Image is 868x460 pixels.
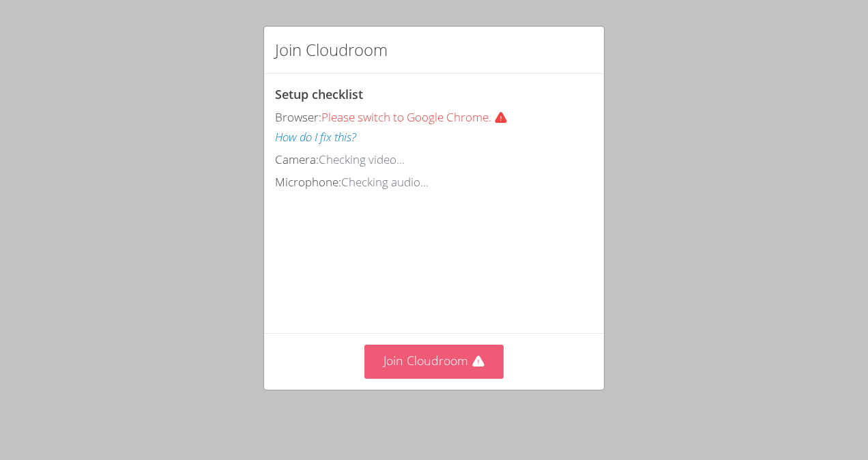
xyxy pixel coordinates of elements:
h2: Join Cloudroom [275,38,388,62]
span: Setup checklist [275,86,363,102]
span: Microphone: [275,174,341,190]
span: Checking audio... [341,174,429,190]
button: How do I fix this? [275,128,356,147]
span: Browser: [275,109,321,125]
span: Checking video... [319,152,405,167]
span: Please switch to Google Chrome. [321,109,513,125]
button: Join Cloudroom [364,345,504,378]
span: Camera: [275,152,319,167]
